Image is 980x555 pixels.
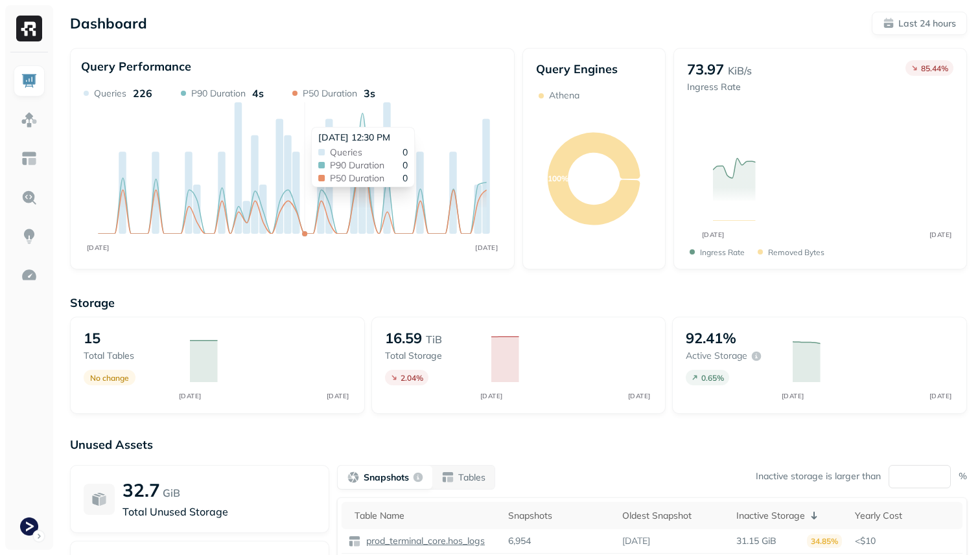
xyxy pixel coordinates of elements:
[21,73,38,89] img: Dashboard
[959,470,967,482] p: %
[330,161,384,170] span: P90 Duration
[252,87,264,100] p: 4s
[929,231,951,239] tspan: [DATE]
[21,267,38,284] img: Optimization
[90,373,129,383] p: No change
[84,350,177,362] p: Total tables
[508,535,531,547] p: 6,954
[21,111,38,128] img: Assets
[401,373,423,383] p: 2.04 %
[475,244,498,252] tspan: [DATE]
[21,150,38,167] img: Asset Explorer
[20,517,38,536] img: Terminal
[508,510,609,522] div: Snapshots
[622,510,723,522] div: Oldest Snapshot
[480,392,503,400] tspan: [DATE]
[70,295,967,310] p: Storage
[21,228,38,245] img: Insights
[628,392,651,400] tspan: [DATE]
[700,247,745,257] p: Ingress Rate
[768,247,824,257] p: Removed bytes
[122,504,316,519] p: Total Unused Storage
[70,437,967,452] p: Unused Assets
[330,148,408,157] div: 0
[701,373,724,383] p: 0.65 %
[701,231,724,239] tspan: [DATE]
[736,535,776,547] p: 31.15 GiB
[807,534,842,548] p: 34.85%
[133,87,152,100] p: 226
[426,332,442,347] p: TiB
[549,89,579,102] p: Athena
[81,59,191,74] p: Query Performance
[686,329,736,347] p: 92.41%
[364,471,409,484] p: Snapshots
[622,535,650,547] p: [DATE]
[70,14,147,32] p: Dashboard
[330,161,408,170] div: 0
[686,350,747,362] p: Active storage
[94,87,126,100] p: Queries
[687,81,752,93] p: Ingress Rate
[385,329,422,347] p: 16.59
[548,174,568,183] text: 100%
[303,87,357,100] p: P50 Duration
[355,510,495,522] div: Table Name
[728,63,752,78] p: KiB/s
[364,535,485,547] p: prod_terminal_core.hos_logs
[921,63,948,73] p: 85.44 %
[318,131,408,144] div: [DATE] 12:30 PM
[458,471,485,484] p: Tables
[687,60,724,78] p: 73.97
[361,535,485,547] a: prod_terminal_core.hos_logs
[191,87,246,100] p: P90 Duration
[330,174,384,183] span: P50 Duration
[855,510,956,522] div: Yearly Cost
[736,510,805,522] p: Inactive Storage
[327,392,349,400] tspan: [DATE]
[855,535,956,547] p: <$10
[898,17,956,30] p: Last 24 hours
[84,329,100,347] p: 15
[364,87,375,100] p: 3s
[330,174,408,183] div: 0
[163,485,180,501] p: GiB
[385,350,478,362] p: Total storage
[16,16,42,41] img: Ryft
[872,12,967,35] button: Last 24 hours
[21,189,38,206] img: Query Explorer
[122,479,160,501] p: 32.7
[348,535,361,548] img: table
[87,244,110,252] tspan: [DATE]
[756,470,881,482] p: Inactive storage is larger than
[929,392,951,400] tspan: [DATE]
[536,62,652,76] p: Query Engines
[179,392,202,400] tspan: [DATE]
[781,392,804,400] tspan: [DATE]
[330,148,362,157] span: Queries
